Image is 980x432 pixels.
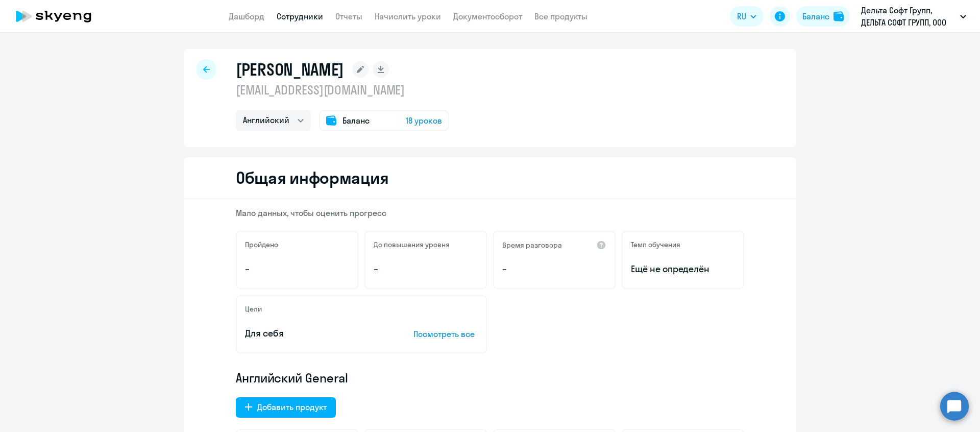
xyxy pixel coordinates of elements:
h2: Общая информация [236,167,388,188]
h5: Цели [245,304,262,314]
p: Мало данных, чтобы оценить прогресс [236,207,744,219]
a: Отчеты [335,11,362,21]
a: Начислить уроки [375,11,441,21]
a: Документооборот [453,11,522,21]
span: Английский General [236,370,348,386]
h5: Время разговора [502,241,562,250]
span: Баланс [342,114,370,127]
a: Сотрудники [277,11,323,21]
div: Добавить продукт [257,401,327,413]
h5: Темп обучения [631,240,680,249]
a: Все продукты [534,11,587,21]
span: Ещё не определён [631,262,735,276]
button: Балансbalance [796,6,850,27]
h5: До повышения уровня [374,240,450,249]
button: RU [730,6,764,27]
p: Посмотреть все [413,328,478,340]
h5: Пройдено [245,240,278,249]
p: – [245,262,349,276]
span: RU [737,10,746,22]
button: Дельта Софт Групп, ДЕЛЬТА СОФТ ГРУПП, ООО [856,4,971,29]
img: balance [834,11,844,21]
p: Для себя [245,327,382,340]
p: – [374,262,478,276]
div: Баланс [802,10,829,22]
span: 18 уроков [406,114,442,127]
p: [EMAIL_ADDRESS][DOMAIN_NAME] [236,82,449,98]
a: Дашборд [229,11,264,21]
p: Дельта Софт Групп, ДЕЛЬТА СОФТ ГРУПП, ООО [861,4,956,29]
h1: [PERSON_NAME] [236,59,344,80]
button: Добавить продукт [236,397,336,418]
p: – [502,262,606,276]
